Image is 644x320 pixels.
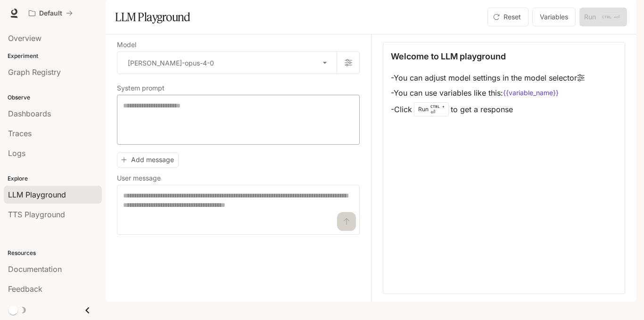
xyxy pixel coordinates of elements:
[430,104,445,109] p: CTRL +
[391,70,585,85] li: - You can adjust model settings in the model selector
[117,175,161,181] p: User message
[414,102,449,116] div: Run
[487,8,528,26] button: Reset
[532,8,576,26] button: Variables
[391,50,506,63] p: Welcome to LLM playground
[117,85,165,91] p: System prompt
[25,4,77,23] button: All workspaces
[128,58,214,68] p: [PERSON_NAME]-opus-4-0
[115,8,190,26] h1: LLM Playground
[391,85,585,100] li: - You can use variables like this:
[430,104,445,115] p: ⏎
[117,152,179,168] button: Add message
[117,52,337,74] div: [PERSON_NAME]-opus-4-0
[503,88,559,98] code: {{variable_name}}
[117,41,136,48] p: Model
[39,9,62,17] p: Default
[391,100,585,118] li: - Click to get a response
